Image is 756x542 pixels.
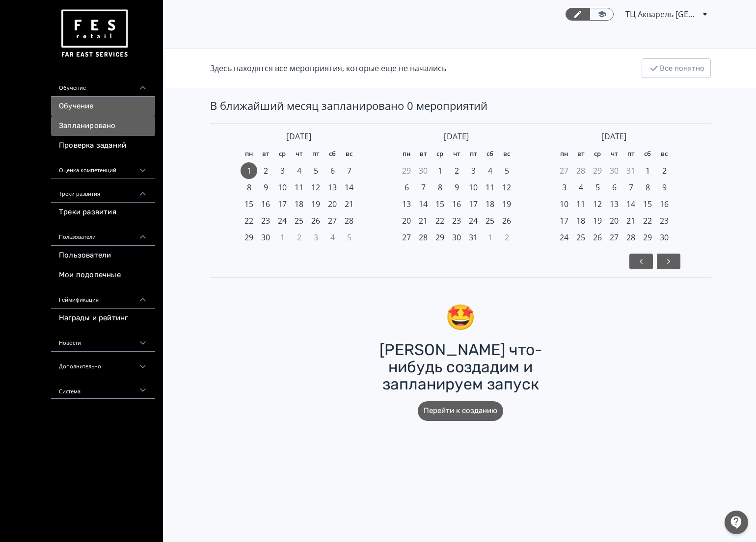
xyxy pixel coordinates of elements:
[329,149,336,159] span: сб
[644,149,651,159] span: сб
[403,149,410,159] span: пн
[264,181,268,193] span: 9
[244,232,253,243] span: 29
[502,181,511,193] span: 12
[593,198,602,210] span: 12
[643,198,652,210] span: 15
[279,149,286,159] span: ср
[612,181,617,193] span: 6
[51,179,155,203] div: Треки развития
[244,198,253,210] span: 15
[402,232,411,243] span: 27
[347,232,351,243] span: 5
[503,149,510,159] span: вс
[445,301,476,334] div: 🤩
[610,215,619,227] span: 20
[453,149,460,159] span: чт
[486,198,494,210] span: 18
[247,165,251,177] span: 1
[435,232,444,243] span: 29
[562,181,567,193] span: 3
[402,215,411,227] span: 20
[469,215,478,227] span: 24
[261,215,270,227] span: 23
[438,181,442,193] span: 8
[646,181,650,193] span: 8
[421,181,426,193] span: 7
[278,181,287,193] span: 10
[51,73,155,97] div: Обучение
[402,165,411,177] span: 29
[469,232,478,243] span: 31
[51,116,155,136] a: Запланировано
[241,131,357,142] div: [DATE]
[626,232,635,243] span: 28
[611,149,618,159] span: чт
[328,181,337,193] span: 13
[486,215,494,227] span: 25
[261,232,270,243] span: 30
[505,232,509,243] span: 2
[345,181,353,193] span: 14
[51,309,155,328] a: Награды и рейтинг
[452,198,461,210] span: 16
[470,149,477,159] span: пт
[311,198,320,210] span: 19
[469,181,478,193] span: 10
[210,62,446,74] div: Здесь находятся все мероприятия, которые еще не начались
[402,198,411,210] span: 13
[560,165,568,177] span: 27
[486,149,493,159] span: сб
[210,98,711,113] div: В ближайший месяц запланировано 0 мероприятий
[560,149,568,159] span: пн
[51,203,155,222] a: Треки развития
[579,181,583,193] span: 4
[452,215,461,227] span: 23
[51,136,155,155] a: Проверка заданий
[51,155,155,179] div: Оценка компетенций
[594,149,601,159] span: ср
[471,165,476,177] span: 3
[593,165,602,177] span: 29
[438,165,442,177] span: 1
[59,6,130,61] img: https://files.teachbase.ru/system/account/57463/logo/medium-936fc5084dd2c598f50a98b9cbe0469a.png
[502,198,511,210] span: 19
[347,165,351,177] span: 7
[488,232,492,243] span: 1
[296,149,303,159] span: чт
[280,165,285,177] span: 3
[576,198,585,210] span: 11
[278,215,287,227] span: 24
[626,198,635,210] span: 14
[662,181,667,193] span: 9
[505,165,509,177] span: 5
[452,232,461,243] span: 30
[435,215,444,227] span: 22
[418,401,503,421] button: Перейти к созданию
[576,232,585,243] span: 25
[51,352,155,375] div: Дополнительно
[244,215,253,227] span: 22
[312,149,320,159] span: пт
[643,215,652,227] span: 22
[488,165,492,177] span: 4
[51,265,155,285] a: Мои подопечные
[626,165,635,177] span: 31
[51,97,155,116] a: Обучение
[502,215,511,227] span: 26
[51,246,155,265] a: Пользователи
[51,285,155,309] div: Геймификация
[626,215,635,227] span: 21
[280,232,285,243] span: 1
[643,232,652,243] span: 29
[610,165,619,177] span: 30
[629,181,633,193] span: 7
[51,328,155,352] div: Новости
[314,232,318,243] span: 3
[469,198,478,210] span: 17
[627,149,635,159] span: пт
[419,198,428,210] span: 14
[345,215,353,227] span: 28
[486,181,494,193] span: 11
[610,232,619,243] span: 27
